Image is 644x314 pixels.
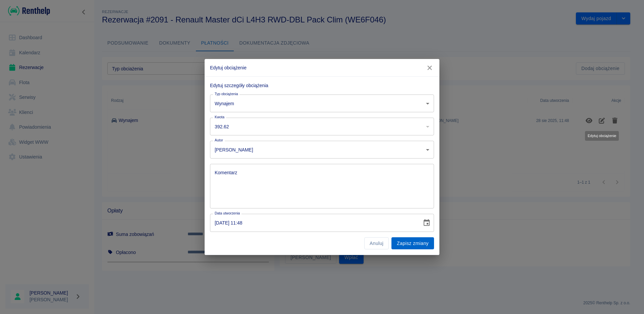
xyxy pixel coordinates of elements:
label: Autor [215,138,223,143]
button: Choose date, selected date is 28 sie 2025 [420,216,433,230]
input: DD.MM.YYYY hh:mm [210,214,417,232]
div: Edytuj obciążenie [585,131,619,141]
button: Zapisz zmiany [391,237,434,250]
div: Wynajem [210,95,434,112]
label: Data utworzenia [215,211,240,216]
label: Kwota [215,115,224,120]
p: Edytuj szczegóły obciążenia [210,82,434,89]
label: Typ obciążenia [215,91,238,97]
button: Anuluj [364,237,389,250]
div: [PERSON_NAME] [210,141,434,159]
h2: Edytuj obciążenie [205,59,439,76]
